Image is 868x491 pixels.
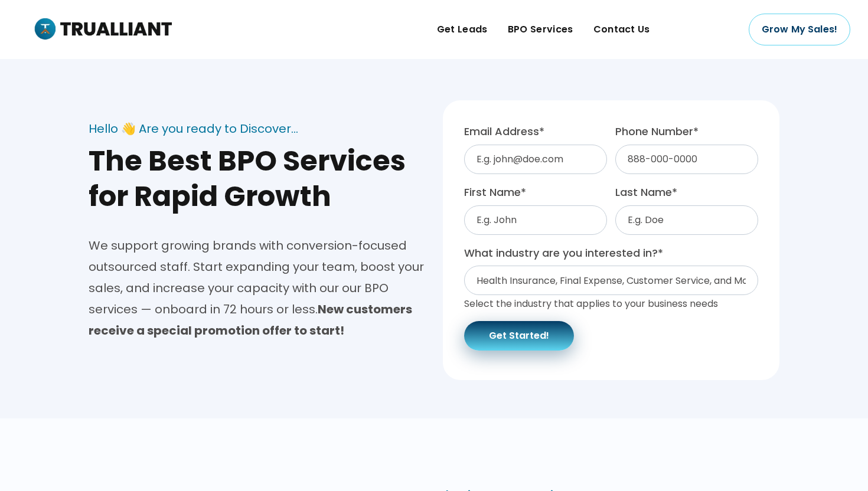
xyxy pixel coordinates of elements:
input: E.g. John [464,205,607,235]
span: BPO Services [508,21,573,38]
span: Select the industry that applies to your business needs [464,297,718,310]
input: E.g. john@doe.com [464,145,607,174]
label: Phone Number [615,122,758,142]
h2: The Best BPO Services for Rapid Growth [89,143,425,214]
a: Grow My Sales! [749,14,850,45]
input: E.g. Doe [615,205,758,235]
input: 888-000-0000 [615,145,758,174]
div: We support growing brands with conversion-focused outsourced staff. Start expanding your team, bo... [89,235,425,341]
label: What industry are you interested in? [464,243,758,263]
label: Last Name [615,182,758,202]
label: Email Address [464,122,607,142]
span: Get Leads [437,21,488,38]
button: Get Started! [464,321,574,351]
label: First Name [464,182,607,202]
div: Hello 👋 Are you ready to Discover... [89,123,298,135]
span: Contact Us [593,21,650,38]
